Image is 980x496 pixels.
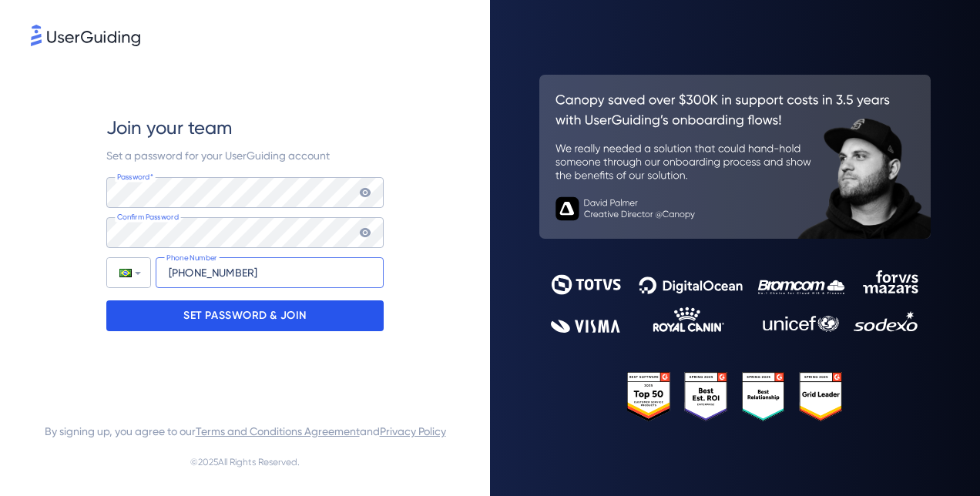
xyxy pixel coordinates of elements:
[380,425,446,437] a: Privacy Policy
[106,116,232,140] span: Join your team
[183,303,307,328] p: SET PASSWORD & JOIN
[551,270,919,333] img: 9302ce2ac39453076f5bc0f2f2ca889b.svg
[196,425,360,437] a: Terms and Conditions Agreement
[45,422,446,441] span: By signing up, you agree to our and
[106,149,330,162] span: Set a password for your UserGuiding account
[627,372,842,421] img: 25303e33045975176eb484905ab012ff.svg
[156,257,384,288] input: Phone Number
[31,25,140,46] img: 8faab4ba6bc7696a72372aa768b0286c.svg
[107,258,150,287] div: Brazil: + 55
[190,453,300,471] span: © 2025 All Rights Reserved.
[539,75,931,238] img: 26c0aa7c25a843aed4baddd2b5e0fa68.svg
